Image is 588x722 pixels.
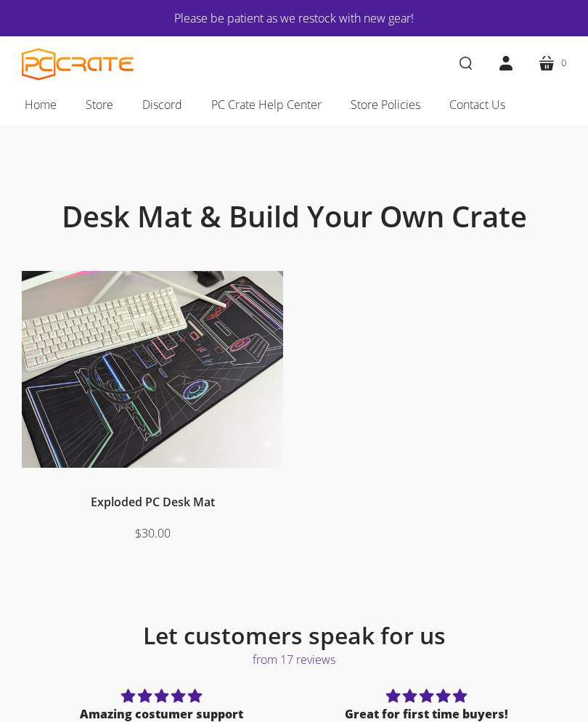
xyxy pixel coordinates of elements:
[25,95,57,114] span: Home
[22,198,566,235] h1: Desk Mat & Build Your Own Crate
[311,686,542,706] div: 5 stars
[526,43,578,84] a: 0
[336,89,435,120] a: Store Policies
[71,89,128,120] a: Store
[142,95,182,114] span: Discord
[435,89,520,120] a: Contact Us
[197,89,336,120] a: PC Crate Help Center
[128,89,197,120] a: Discord
[449,95,505,114] span: Contact Us
[135,525,171,541] span: $30.00
[10,89,71,120] a: Home
[211,95,322,114] span: PC Crate Help Center
[47,706,277,722] div: Amazing costumer support
[47,686,277,706] div: 5 stars
[91,494,215,510] a: Exploded PC Desk Mat
[30,650,559,669] span: from 17 reviews
[22,48,134,81] a: PC CRATE
[44,9,544,28] a: Please be patient as we restock with new gear!
[86,95,113,114] span: Store
[561,55,566,70] span: 0
[30,621,559,650] h2: Let customers speak for us
[351,95,420,114] span: Store Policies
[311,706,542,722] div: Great for first time buyers!
[22,271,283,468] img: Desk mat on desk with keyboard, monitor, and mouse.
